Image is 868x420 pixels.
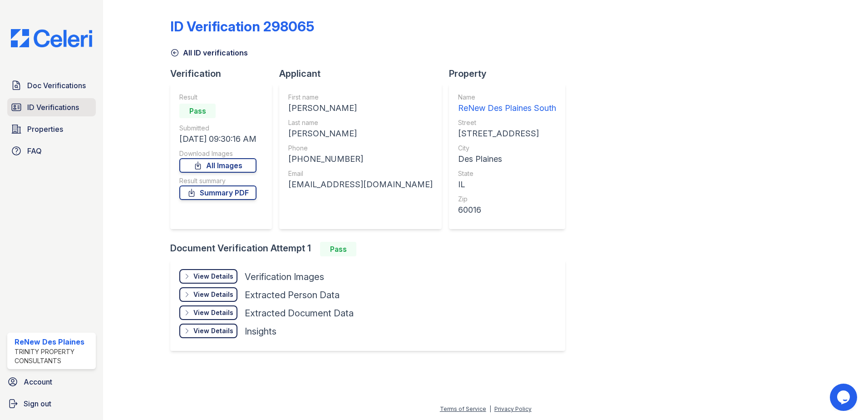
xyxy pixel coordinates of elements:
div: Pass [179,104,216,118]
span: Account [24,376,52,387]
iframe: chat widget [830,384,859,411]
div: Document Verification Attempt 1 [170,242,572,256]
div: Email [288,169,433,178]
div: Verification [170,67,279,80]
a: Properties [7,120,96,138]
div: Download Images [179,149,256,158]
div: Street [458,118,556,127]
div: IL [458,178,556,191]
div: ID Verification 298065 [170,18,314,35]
span: Properties [27,124,63,135]
span: ID Verifications [27,102,79,113]
a: All Images [179,158,256,173]
div: ReNew Des Plaines [15,336,92,347]
div: [EMAIL_ADDRESS][DOMAIN_NAME] [288,178,433,191]
div: [STREET_ADDRESS] [458,127,556,140]
a: Summary PDF [179,185,256,200]
div: Result [179,93,256,102]
a: All ID verifications [170,47,248,58]
a: Sign out [4,395,99,413]
div: Extracted Document Data [245,307,354,320]
div: Verification Images [245,270,324,283]
a: Doc Verifications [7,76,96,95]
a: Name ReNew Des Plaines South [458,93,556,115]
div: View Details [193,326,233,335]
a: Terms of Service [440,405,486,412]
span: FAQ [27,145,42,156]
div: View Details [193,290,233,299]
span: Doc Verifications [27,80,86,91]
div: ReNew Des Plaines South [458,102,556,115]
div: State [458,169,556,178]
div: View Details [193,308,233,317]
div: Trinity Property Consultants [15,347,92,365]
a: Privacy Policy [494,405,532,412]
div: 60016 [458,204,556,216]
div: Name [458,93,556,102]
div: Submitted [179,124,256,133]
div: Applicant [279,67,449,80]
a: Account [4,373,99,391]
div: [DATE] 09:30:16 AM [179,133,256,145]
div: Pass [320,242,356,256]
div: [PHONE_NUMBER] [288,153,433,165]
div: Property [449,67,572,80]
div: Insights [245,325,276,338]
div: City [458,144,556,153]
a: ID Verifications [7,98,96,116]
div: Last name [288,118,433,127]
div: Extracted Person Data [245,289,340,301]
img: CE_Logo_Blue-a8612792a0a2168367f1c8372b55b34899dd931a85d93a1a3d3e32e68fde9ad4.png [4,29,99,47]
div: | [489,405,491,412]
div: [PERSON_NAME] [288,102,433,115]
div: Zip [458,195,556,204]
a: FAQ [7,142,96,160]
div: [PERSON_NAME] [288,127,433,140]
span: Sign out [24,398,51,409]
div: Result summary [179,176,256,185]
div: Phone [288,144,433,153]
div: View Details [193,272,233,281]
div: First name [288,93,433,102]
div: Des Plaines [458,153,556,165]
